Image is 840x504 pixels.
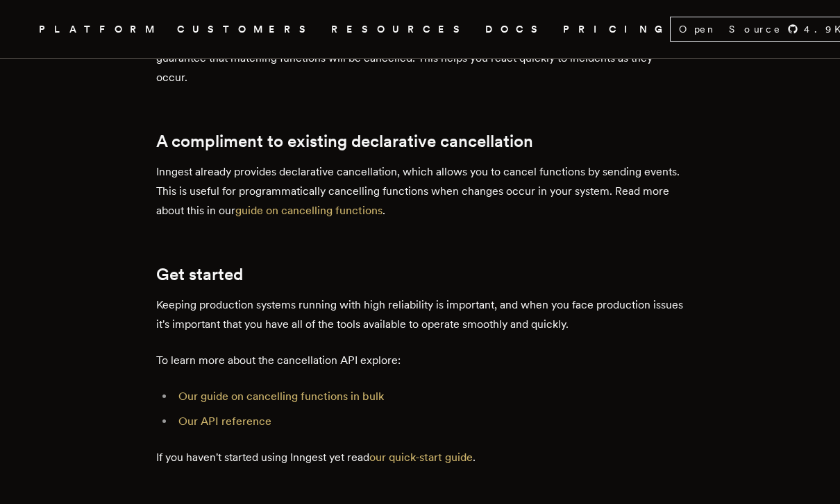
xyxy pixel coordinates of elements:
[177,21,314,38] a: CUSTOMERS
[39,21,160,38] button: PLATFORM
[369,451,473,464] a: our quick-start guide
[156,132,684,152] h2: A compliment to existing declarative cancellation
[156,266,684,285] h2: Get started
[156,449,684,468] p: If you haven't started using Inngest yet read .
[178,390,384,403] a: Our guide on cancelling functions in bulk
[563,21,670,38] a: PRICING
[156,296,684,335] p: Keeping production systems running with high reliability is important, and when you face producti...
[679,22,782,36] span: Open Source
[156,30,684,88] p: Inngest's cancellation API is immediate, and takes milliseconds to run. As soon as you hit the AP...
[178,415,271,428] a: Our API reference
[485,21,546,38] a: DOCS
[235,205,383,218] a: guide on cancelling functions
[156,351,684,371] p: To learn more about the cancellation API explore:
[156,163,684,221] p: Inngest already provides declarative cancellation, which allows you to cancel functions by sendin...
[331,21,469,38] button: RESOURCES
